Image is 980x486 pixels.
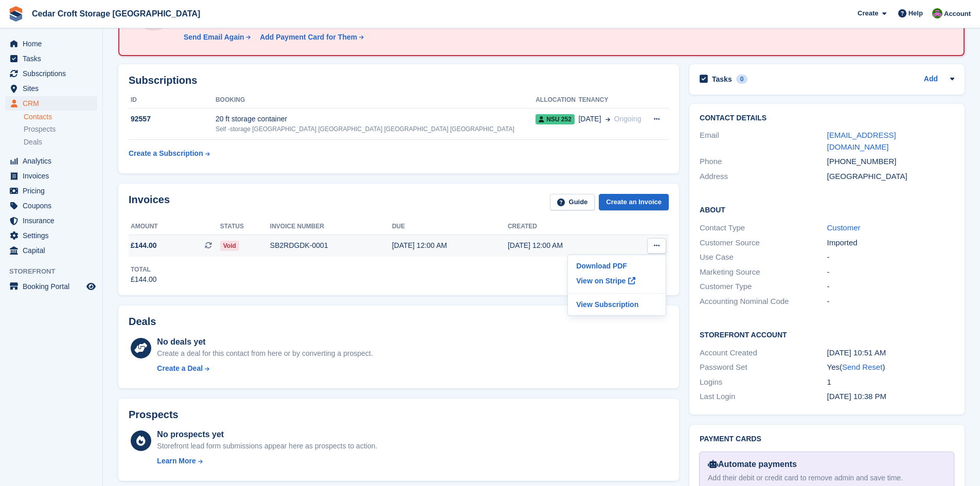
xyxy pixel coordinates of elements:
span: Sites [23,81,84,96]
div: Account Created [700,347,827,359]
div: [DATE] 10:51 AM [827,347,954,359]
a: View Subscription [572,298,662,311]
div: 0 [736,75,748,84]
a: menu [5,213,97,228]
a: Add Payment Card for Them [256,32,365,43]
div: - [827,281,954,293]
div: Address [700,171,827,183]
th: Due [392,219,508,235]
span: Analytics [23,154,84,168]
div: - [827,266,954,278]
span: Prospects [24,124,56,134]
span: Storefront [9,266,102,277]
a: View on Stripe [572,273,662,289]
div: Last Login [700,391,827,403]
a: menu [5,51,97,66]
a: menu [5,199,97,213]
div: 20 ft storage container [216,114,536,124]
a: Create an Invoice [599,194,669,211]
a: Create a Deal [157,363,372,374]
div: Phone [700,156,827,168]
a: Cedar Croft Storage [GEOGRAPHIC_DATA] [28,5,204,22]
span: Home [23,37,84,51]
a: Guide [550,194,595,211]
a: Add [924,74,938,85]
div: Marketing Source [700,266,827,278]
h2: Payment cards [700,435,954,443]
h2: Subscriptions [129,75,669,86]
span: Insurance [23,213,84,228]
time: 2025-07-07 21:38:21 UTC [827,392,887,401]
span: Create [858,8,878,19]
div: Logins [700,376,827,388]
div: Add Payment Card for Them [260,32,357,43]
a: menu [5,154,97,168]
span: Subscriptions [23,66,84,81]
a: menu [5,66,97,81]
span: Account [944,9,971,19]
span: ( ) [840,363,885,371]
span: CRM [23,96,84,111]
div: [DATE] 12:00 AM [508,240,623,251]
h2: Tasks [712,75,732,84]
th: Booking [216,92,536,109]
div: [DATE] 12:00 AM [392,240,508,251]
th: Allocation [536,92,578,109]
th: Status [220,219,270,235]
a: Customer [827,223,861,232]
div: Password Set [700,362,827,373]
a: menu [5,96,97,111]
a: menu [5,228,97,243]
div: Automate payments [708,458,946,471]
div: No deals yet [157,336,372,348]
div: Contact Type [700,222,827,234]
span: Booking Portal [23,279,84,294]
a: menu [5,169,97,183]
h2: About [700,204,954,214]
div: Accounting Nominal Code [700,296,827,308]
img: Mark Orchard [932,8,942,19]
div: Total [131,265,157,274]
a: Download PDF [572,259,662,273]
span: Invoices [23,169,84,183]
div: [GEOGRAPHIC_DATA] [827,171,954,183]
div: - [827,251,954,263]
span: Settings [23,228,84,243]
span: Deals [24,137,42,147]
h2: Deals [129,316,156,328]
div: Storefront lead form submissions appear here as prospects to action. [157,441,377,452]
a: menu [5,184,97,198]
h2: Contact Details [700,114,954,122]
th: Tenancy [578,92,646,109]
div: Customer Type [700,281,827,293]
h2: Storefront Account [700,329,954,339]
span: Help [908,8,923,19]
a: [EMAIL_ADDRESS][DOMAIN_NAME] [827,131,896,151]
div: Send Email Again [184,32,244,43]
div: Create a Deal [157,363,203,374]
div: 1 [827,376,954,388]
a: Contacts [24,112,97,122]
a: Prospects [24,124,97,135]
a: Deals [24,137,97,148]
div: Customer Source [700,237,827,249]
th: ID [129,92,216,109]
span: Void [220,241,239,251]
span: NSU 252 [536,114,575,124]
a: Preview store [85,280,97,293]
span: Pricing [23,184,84,198]
th: Amount [129,219,220,235]
div: No prospects yet [157,428,377,441]
h2: Invoices [129,194,170,211]
div: Learn More [157,456,195,466]
div: Use Case [700,251,827,263]
div: Create a deal for this contact from here or by converting a prospect. [157,348,372,359]
a: Send Reset [842,363,882,371]
span: Coupons [23,199,84,213]
h2: Prospects [129,409,179,421]
div: SB2RDGDK-0001 [270,240,392,251]
span: £144.00 [131,240,157,251]
div: Email [700,130,827,153]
